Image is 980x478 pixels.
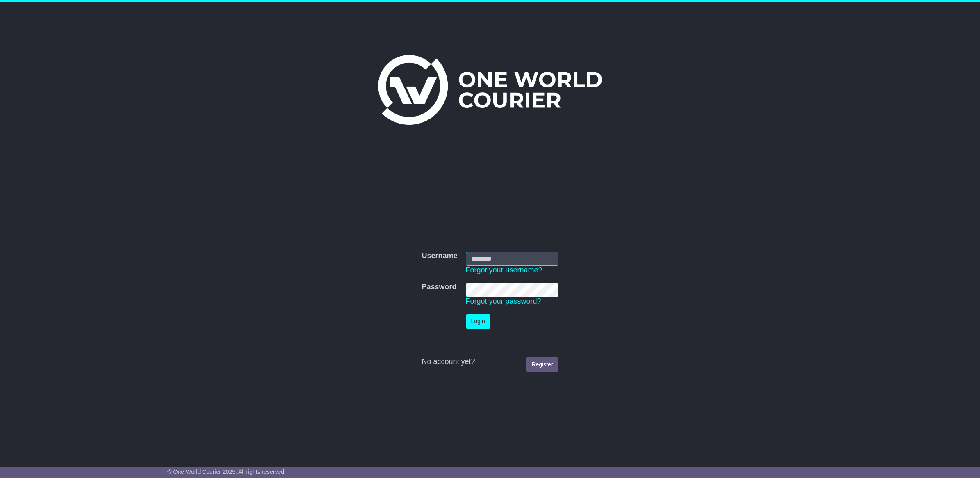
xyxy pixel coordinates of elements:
[422,357,558,366] div: No account yet?
[466,314,490,329] button: Login
[526,357,558,372] a: Register
[466,297,541,305] a: Forgot your password?
[167,469,286,475] span: © One World Courier 2025. All rights reserved.
[378,55,602,125] img: One World
[466,266,542,274] a: Forgot your username?
[422,283,456,292] label: Password
[422,252,457,261] label: Username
